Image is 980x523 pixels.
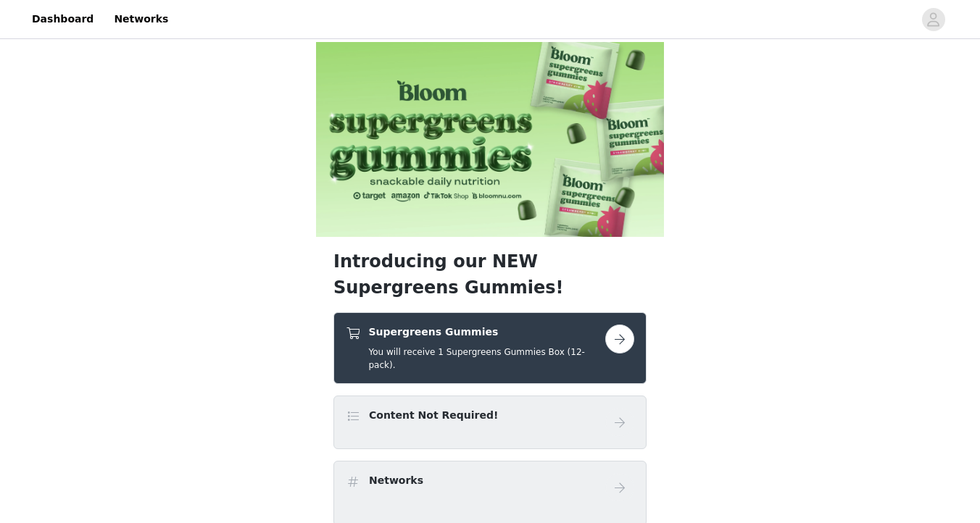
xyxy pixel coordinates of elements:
img: campaign image [316,42,664,237]
div: avatar [926,8,940,31]
h5: You will receive 1 Supergreens Gummies Box (12-pack). [368,346,605,372]
h4: Networks [369,473,423,488]
div: Supergreens Gummies [333,312,647,384]
a: Networks [105,3,177,35]
h1: Introducing our NEW Supergreens Gummies! [333,248,647,301]
a: Dashboard [23,3,102,35]
h4: Content Not Required! [369,408,498,423]
h4: Supergreens Gummies [368,325,605,340]
div: Content Not Required! [333,396,647,449]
